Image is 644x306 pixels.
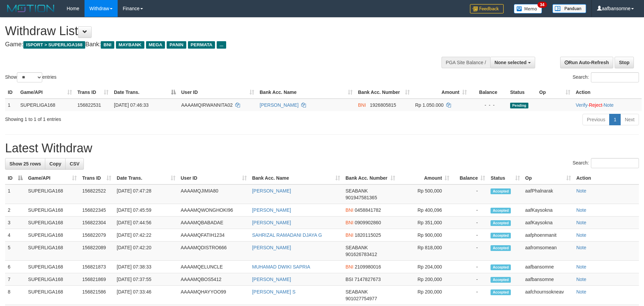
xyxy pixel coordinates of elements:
td: - [452,204,488,216]
td: [DATE] 07:37:55 [114,273,178,286]
td: - [452,286,488,305]
a: [PERSON_NAME] S [252,289,295,295]
a: [PERSON_NAME] [252,220,291,225]
td: AAAAMQWONGHOKI96 [178,204,249,216]
td: - [452,184,488,204]
td: SUPERLIGA168 [25,184,79,204]
span: [DATE] 07:46:33 [114,102,148,108]
span: Accepted [491,245,511,251]
td: Rp 351,000 [398,216,452,229]
a: Next [620,114,639,125]
button: None selected [490,57,535,68]
td: - [452,261,488,273]
td: · · [573,99,642,111]
span: BNI [345,220,353,225]
td: AAAAMQFATIH1234 [178,229,249,241]
th: ID: activate to sort column descending [5,172,25,184]
td: SUPERLIGA168 [25,216,79,229]
select: Showentries [17,72,42,82]
span: Rp 1.050.000 [415,102,444,108]
td: Rp 900,000 [398,229,452,241]
th: User ID: activate to sort column ascending [178,86,257,99]
span: BNI [345,264,353,270]
td: aafromsomean [523,241,574,261]
div: PGA Site Balance / [442,57,490,68]
span: Copy 0458841782 to clipboard [355,207,381,213]
a: Run Auto-Refresh [560,57,613,68]
td: aafphoenmanit [523,229,574,241]
td: [DATE] 07:38:33 [114,261,178,273]
img: panduan.png [552,4,586,13]
span: Copy 901027754977 to clipboard [345,296,377,301]
td: SUPERLIGA168 [25,204,79,216]
td: 156821586 [79,286,114,305]
a: [PERSON_NAME] [252,207,291,213]
td: [DATE] 07:42:22 [114,229,178,241]
a: Previous [582,114,610,125]
a: Reject [589,102,602,108]
span: ... [217,41,226,49]
span: CSV [70,161,79,167]
td: [DATE] 07:44:56 [114,216,178,229]
th: Balance: activate to sort column ascending [452,172,488,184]
td: - [452,273,488,286]
a: Show 25 rows [5,158,45,170]
span: Copy 0909902860 to clipboard [355,220,381,225]
span: SEABANK [345,245,368,250]
td: Rp 200,000 [398,273,452,286]
div: Showing 1 to 1 of 1 entries [5,113,263,123]
td: aafbansomne [523,261,574,273]
td: aafKaysokna [523,216,574,229]
a: [PERSON_NAME] [252,277,291,282]
td: - [452,229,488,241]
span: SEABANK [345,188,368,194]
span: Accepted [491,233,511,238]
td: AAAAMQBOS5412 [178,273,249,286]
td: 3 [5,216,25,229]
a: Note [603,102,614,108]
td: 6 [5,261,25,273]
td: Rp 204,000 [398,261,452,273]
a: Verify [576,102,588,108]
th: Trans ID: activate to sort column ascending [79,172,114,184]
th: Game/API: activate to sort column ascending [18,86,75,99]
td: 156822089 [79,241,114,261]
td: SUPERLIGA168 [25,273,79,286]
a: Note [576,232,587,238]
td: Rp 200,000 [398,286,452,305]
span: Copy 901947581365 to clipboard [345,195,377,200]
a: Note [576,277,587,282]
th: User ID: activate to sort column ascending [178,172,249,184]
td: 1 [5,99,18,111]
td: 156821869 [79,273,114,286]
td: Rp 818,000 [398,241,452,261]
td: 156822304 [79,216,114,229]
th: Date Trans.: activate to sort column ascending [114,172,178,184]
span: 156822531 [77,102,101,108]
span: Show 25 rows [9,161,41,167]
a: [PERSON_NAME] [252,245,291,250]
a: Note [576,207,587,213]
span: 34 [538,2,547,8]
img: Button%20Memo.svg [514,4,542,14]
input: Search: [591,158,639,168]
a: Stop [615,57,634,68]
span: AAAAMQIRWANNITA02 [181,102,233,108]
td: 156822079 [79,229,114,241]
a: Note [576,188,587,194]
span: ISPORT > SUPERLIGA168 [23,41,85,49]
span: MAYBANK [116,41,144,49]
th: Game/API: activate to sort column ascending [25,172,79,184]
h1: Latest Withdraw [5,142,639,155]
span: Accepted [491,277,511,283]
span: Copy 1926805815 to clipboard [370,102,396,108]
a: 1 [609,114,621,125]
span: None selected [495,60,527,65]
span: Copy [49,161,61,167]
td: Rp 400,096 [398,204,452,216]
td: AAAAMQELUNCLE [178,261,249,273]
h1: Withdraw List [5,24,423,38]
span: Accepted [491,188,511,194]
td: SUPERLIGA168 [25,229,79,241]
a: Note [576,220,587,225]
